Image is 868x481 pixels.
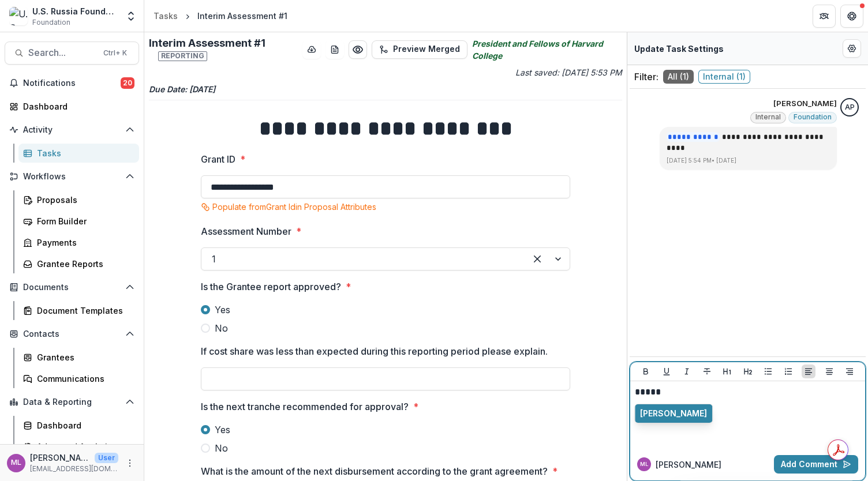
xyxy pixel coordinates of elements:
span: Notifications [23,78,121,88]
span: Yes [215,303,230,317]
button: Heading 2 [741,364,755,378]
p: [PERSON_NAME] [30,452,90,464]
span: Reporting [158,51,207,61]
div: Interim Assessment #1 [197,10,287,22]
i: President and Fellows of Harvard College [472,37,623,62]
a: Proposals [18,190,139,209]
a: Tasks [149,7,182,24]
p: What is the amount of the next disbursement according to the grant agreement? [201,464,548,478]
p: Filter: [634,70,659,84]
div: Anna P [845,104,855,111]
a: Payments [18,233,139,252]
span: Yes [215,423,230,437]
p: Due Date: [DATE] [149,83,622,95]
div: Payments [37,236,130,249]
img: U.S. Russia Foundation [9,7,28,25]
p: Is the next tranche recommended for approval? [201,400,409,414]
div: Dashboard [37,419,130,431]
button: Italicize [680,364,694,378]
p: [DATE] 5:54 PM • [DATE] [667,156,830,165]
div: Clear selected options [528,250,547,268]
button: Heading 1 [720,364,734,378]
div: Advanced Analytics [37,441,130,453]
div: Tasks [37,147,130,159]
button: Get Help [840,5,863,28]
span: Foundation [794,113,832,121]
p: User [95,453,118,463]
a: Dashboard [18,416,139,435]
button: download-button [302,40,321,59]
button: Preview 14f9ffe8-b605-4ac9-b853-eb9b54e03809.pdf [349,40,367,59]
a: Grantees [18,348,139,367]
button: Bullet List [761,364,775,378]
span: Search... [28,47,96,58]
button: Ordered List [781,364,795,378]
button: Edit Form Settings [843,39,861,58]
div: Dashboard [23,100,130,112]
p: Assessment Number [201,224,291,238]
h2: Interim Assessment #1 [149,37,298,62]
button: Notifications20 [5,74,139,92]
a: Tasks [18,144,139,163]
button: Preview Merged [372,40,467,59]
button: Bold [639,364,653,378]
a: Communications [18,369,139,388]
div: Form Builder [37,215,130,227]
p: Populate from Grant Id in Proposal Attributes [212,201,376,213]
a: Advanced Analytics [18,437,139,456]
a: Form Builder [18,212,139,231]
p: Grant ID [201,152,235,166]
button: More [123,456,137,470]
span: Data & Reporting [23,397,121,407]
button: Open Documents [5,278,139,296]
a: Grantee Reports [18,254,139,273]
nav: breadcrumb [149,7,292,24]
a: Dashboard [5,97,139,116]
span: No [215,321,228,335]
button: Strike [700,364,714,378]
button: Open entity switcher [123,5,139,28]
div: Proposals [37,194,130,206]
p: [EMAIL_ADDRESS][DOMAIN_NAME] [30,464,118,474]
p: If cost share was less than expected during this reporting period please explain. [201,344,548,358]
button: download-word-button [325,40,344,59]
div: U.S. Russia Foundation [32,5,118,17]
div: Tasks [154,10,178,22]
button: Open Data & Reporting [5,393,139,411]
button: Partners [813,5,836,28]
button: Open Activity [5,121,139,139]
p: Is the Grantee report approved? [201,280,341,294]
p: Update Task Settings [634,43,724,55]
div: Communications [37,373,130,385]
button: Search... [5,42,139,65]
p: [PERSON_NAME] [656,459,721,471]
button: Align Right [843,364,856,378]
div: Grantees [37,351,130,363]
button: Align Center [822,364,836,378]
button: [PERSON_NAME] [635,404,712,423]
span: 20 [121,77,134,89]
div: Grantee Reports [37,258,130,270]
span: Documents [23,283,121,292]
button: Underline [660,364,674,378]
a: Document Templates [18,301,139,320]
span: Workflows [23,172,121,182]
div: Ctrl + K [101,47,129,59]
span: All ( 1 ) [663,70,694,84]
p: Last saved: [DATE] 5:53 PM [388,66,622,78]
button: Add Comment [774,455,858,474]
span: Activity [23,125,121,135]
span: Contacts [23,329,121,339]
span: No [215,441,228,455]
span: Internal ( 1 ) [698,70,750,84]
button: Open Workflows [5,167,139,186]
div: Maria Lvova [11,459,21,467]
span: Internal [755,113,781,121]
div: Document Templates [37,305,130,317]
button: Open Contacts [5,325,139,343]
p: [PERSON_NAME] [773,98,837,110]
span: Foundation [32,17,70,28]
button: Align Left [802,364,815,378]
div: Maria Lvova [640,461,649,467]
